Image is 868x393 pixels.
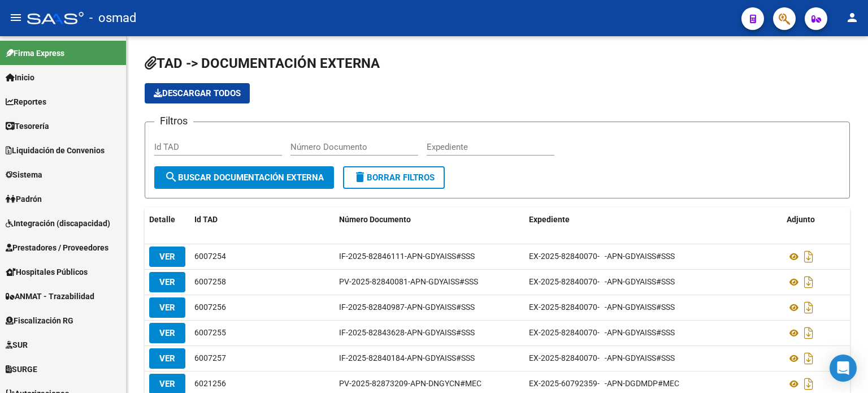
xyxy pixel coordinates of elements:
span: - osmad [89,6,136,31]
span: IF-2025-82840987-APN-GDYAISS#SSS [339,303,475,312]
span: 6007254 [194,252,226,261]
datatable-header-cell: Número Documento [335,208,524,232]
span: TAD -> DOCUMENTACIÓN EXTERNA [145,55,380,71]
span: Padrón [6,193,42,205]
span: Sistema [6,169,42,181]
span: Número Documento [339,215,411,224]
span: PV-2025-82873209-APN-DNGYCN#MEC [339,379,481,388]
i: Descargar documento [801,375,816,393]
span: ANMAT - Trazabilidad [6,290,94,303]
mat-icon: delete [353,170,367,184]
span: VER [159,328,175,338]
span: Descargar todos [154,88,241,98]
button: VER [149,297,185,318]
datatable-header-cell: Id TAD [190,208,335,232]
button: Descargar todos [145,83,250,103]
mat-icon: person [845,11,859,24]
button: VER [149,272,185,292]
span: Adjunto [787,215,815,224]
i: Descargar documento [801,349,816,368]
span: EX-2025-82840070- -APN-GDYAISS#SSS [529,328,675,337]
button: Borrar Filtros [343,166,445,189]
button: VER [149,247,185,267]
span: Reportes [6,96,46,108]
span: SUR [6,339,28,351]
span: VER [159,303,175,313]
span: Prestadores / Proveedores [6,241,108,254]
span: EX-2025-82840070- -APN-GDYAISS#SSS [529,277,675,286]
span: VER [159,252,175,262]
span: PV-2025-82840081-APN-GDYAISS#SSS [339,277,478,286]
span: Borrar Filtros [353,172,435,183]
span: 6007257 [194,353,226,362]
span: EX-2025-82840070- -APN-GDYAISS#SSS [529,353,675,362]
span: Fiscalización RG [6,314,73,327]
span: Buscar Documentación Externa [164,172,324,183]
span: Firma Express [6,47,64,59]
span: IF-2025-82846111-APN-GDYAISS#SSS [339,252,475,261]
span: 6021256 [194,379,226,388]
mat-icon: search [164,170,178,184]
span: SURGE [6,363,37,375]
span: Tesorería [6,120,49,132]
app-download-masive: Descarga Masiva de Documentos Externos [145,83,250,103]
span: EX-2025-82840070- -APN-GDYAISS#SSS [529,252,675,261]
i: Descargar documento [801,273,816,291]
span: Id TAD [194,215,218,224]
datatable-header-cell: Expediente [524,208,782,232]
span: Inicio [6,71,34,84]
span: 6007256 [194,303,226,312]
span: Liquidación de Convenios [6,144,105,157]
span: Detalle [149,215,175,224]
datatable-header-cell: Adjunto [782,208,850,232]
mat-icon: menu [9,11,23,24]
datatable-header-cell: Detalle [145,208,190,232]
i: Descargar documento [801,324,816,342]
span: Hospitales Públicos [6,266,88,278]
h3: Filtros [154,113,193,129]
span: VER [159,379,175,389]
button: Buscar Documentación Externa [154,166,334,189]
i: Descargar documento [801,248,816,266]
span: 6007255 [194,328,226,337]
button: VER [149,348,185,369]
span: VER [159,277,175,287]
i: Descargar documento [801,299,816,317]
span: VER [159,353,175,364]
button: VER [149,323,185,343]
span: Expediente [529,215,570,224]
span: IF-2025-82840184-APN-GDYAISS#SSS [339,353,475,362]
span: IF-2025-82843628-APN-GDYAISS#SSS [339,328,475,337]
span: EX-2025-60792359- -APN-DGDMDP#MEC [529,379,679,388]
div: Open Intercom Messenger [830,355,857,382]
span: Integración (discapacidad) [6,217,110,230]
span: EX-2025-82840070- -APN-GDYAISS#SSS [529,303,675,312]
span: 6007258 [194,277,226,286]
